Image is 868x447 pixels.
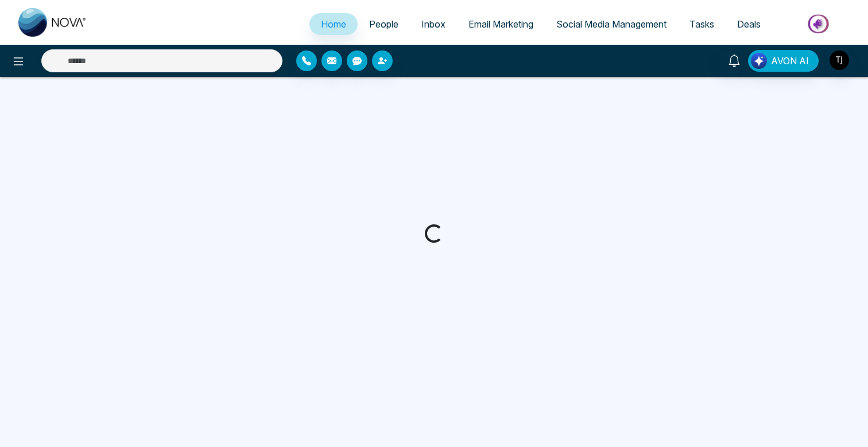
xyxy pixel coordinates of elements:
[18,8,87,37] img: Nova CRM Logo
[309,13,358,35] a: Home
[830,50,849,70] img: User Avatar
[457,13,545,35] a: Email Marketing
[737,18,761,30] span: Deals
[468,18,533,30] span: Email Marketing
[421,18,445,30] span: Inbox
[410,13,457,35] a: Inbox
[556,18,666,30] span: Social Media Management
[321,18,346,30] span: Home
[726,13,772,35] a: Deals
[778,11,861,37] img: Market-place.gif
[358,13,410,35] a: People
[689,18,714,30] span: Tasks
[771,54,809,68] span: AVON AI
[545,13,678,35] a: Social Media Management
[748,50,819,72] button: AVON AI
[751,53,767,69] img: Lead Flow
[369,18,398,30] span: People
[678,13,726,35] a: Tasks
